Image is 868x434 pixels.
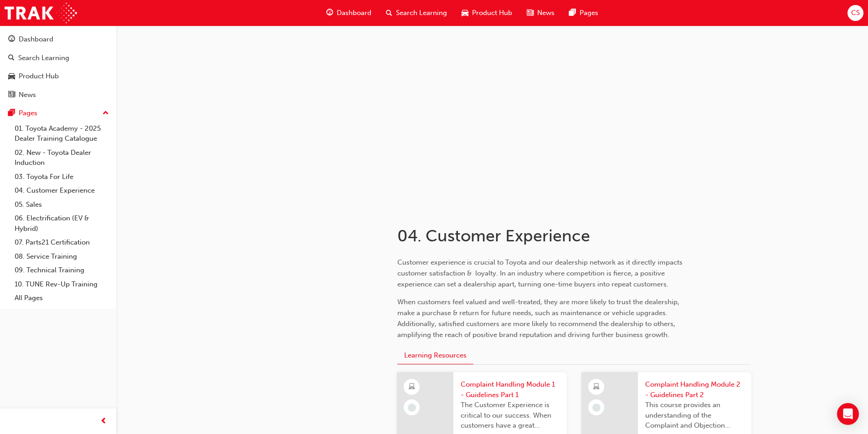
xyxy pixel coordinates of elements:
[4,50,113,66] a: Search Learning
[527,7,534,19] span: news-icon
[4,31,113,48] a: Dashboard
[11,291,113,305] a: All Pages
[461,400,560,431] span: The Customer Experience is critical to our success. When customers have a great experience, wheth...
[462,7,468,19] span: car-icon
[397,258,684,288] span: Customer experience is crucial to Toyota and our dealership network as it directly impacts custom...
[386,7,392,19] span: search-icon
[409,381,415,393] span: learningResourceType_ELEARNING-icon
[592,403,601,412] span: learningRecordVerb_NONE-icon
[396,8,447,18] span: Search Learning
[11,170,113,184] a: 03. Toyota For Life
[4,105,113,122] button: Pages
[593,381,600,393] span: learningResourceType_ELEARNING-icon
[337,8,371,18] span: Dashboard
[8,36,15,44] span: guage-icon
[103,107,109,119] span: up-icon
[408,403,416,412] span: learningRecordVerb_NONE-icon
[537,8,555,18] span: News
[4,29,113,105] button: DashboardSearch LearningProduct HubNews
[19,90,36,100] div: News
[8,54,15,62] span: search-icon
[11,235,113,250] a: 07. Parts21 Certification
[847,5,863,21] button: CS
[11,250,113,264] a: 08. Service Training
[19,71,59,82] div: Product Hub
[11,211,113,235] a: 06. Electrification (EV & Hybrid)
[851,8,860,18] span: CS
[319,4,379,22] a: guage-iconDashboard
[562,4,606,22] a: pages-iconPages
[645,400,744,431] span: This course provides an understanding of the Complaint and Objection Handling Guidelines to suppo...
[11,263,113,277] a: 09. Technical Training
[519,4,562,22] a: news-iconNews
[580,8,598,18] span: Pages
[11,277,113,291] a: 10. TUNE Rev-Up Training
[397,298,681,339] span: When customers feel valued and well-treated, they are more likely to trust the dealership, make a...
[8,109,15,117] span: pages-icon
[4,68,113,85] a: Product Hub
[454,4,519,22] a: car-iconProduct Hub
[11,198,113,212] a: 05. Sales
[461,379,560,400] span: Complaint Handling Module 1 - Guidelines Part 1
[100,416,107,427] span: prev-icon
[379,4,454,22] a: search-iconSearch Learning
[397,226,696,246] h1: 04. Customer Experience
[8,91,15,99] span: news-icon
[19,34,53,45] div: Dashboard
[569,7,576,19] span: pages-icon
[11,146,113,170] a: 02. New - Toyota Dealer Induction
[18,53,69,63] div: Search Learning
[5,3,77,23] img: Trak
[8,72,15,81] span: car-icon
[472,8,512,18] span: Product Hub
[11,184,113,198] a: 04. Customer Experience
[837,403,859,425] div: Open Intercom Messenger
[326,7,333,19] span: guage-icon
[11,122,113,146] a: 01. Toyota Academy - 2025 Dealer Training Catalogue
[645,379,744,400] span: Complaint Handling Module 2 - Guidelines Part 2
[4,87,113,103] a: News
[19,108,37,118] div: Pages
[397,347,473,365] button: Learning Resources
